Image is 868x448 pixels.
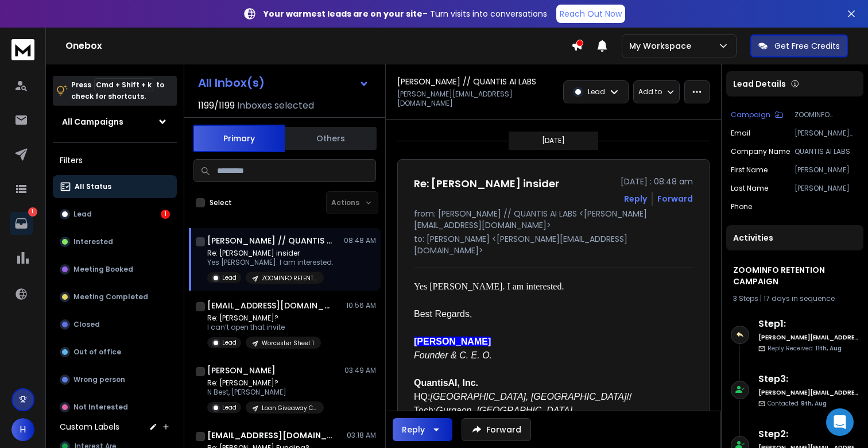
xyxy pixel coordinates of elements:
[758,317,859,331] h6: Step 1 :
[60,421,119,432] h3: Custom Labels
[222,403,237,412] p: Lead
[733,78,786,90] p: Lead Details
[542,136,565,145] p: [DATE]
[263,8,423,20] strong: Your warmest leads are on your site
[207,314,321,323] p: Re: [PERSON_NAME]?
[774,40,840,52] p: Get Free Credits
[207,235,334,246] h1: [PERSON_NAME] // QUANTIS AI LABS
[53,341,177,364] button: Out of office
[764,293,835,303] span: 17 days in sequence
[210,198,232,207] label: Select
[462,418,531,441] button: Forward
[414,378,478,388] span: QuantisAI, Inc.
[189,71,378,94] button: All Inbox(s)
[347,431,376,440] p: 03:18 AM
[73,347,121,357] p: Out of office
[207,323,321,332] p: I can’t open that invite
[222,273,237,282] p: Lead
[207,430,334,441] h1: [EMAIL_ADDRESS][DOMAIN_NAME]
[53,175,177,198] button: All Status
[436,405,572,415] i: Gurgaon, [GEOGRAPHIC_DATA]
[430,392,626,401] i: [GEOGRAPHIC_DATA], [GEOGRAPHIC_DATA]
[198,99,235,113] span: 1199 / 1199
[657,193,693,204] div: Forward
[731,165,768,175] p: First Name
[207,379,324,388] p: Re: [PERSON_NAME]?
[758,388,859,397] h6: [PERSON_NAME][EMAIL_ADDRESS][DOMAIN_NAME]
[731,129,750,138] p: Email
[262,274,317,283] p: ZOOMINFO RETENTION CAMPAIGN
[758,333,859,342] h6: [PERSON_NAME][EMAIL_ADDRESS][DOMAIN_NAME]
[53,152,177,168] h3: Filters
[262,339,314,347] p: Worcester Sheet 1
[393,418,452,441] button: Reply
[402,424,425,435] div: Reply
[731,110,770,119] p: Campaign
[726,225,863,250] div: Activities
[262,404,317,412] p: Loan Giveaway CEM
[795,184,859,193] p: [PERSON_NAME]
[414,392,634,415] span: HQ: // Tech:
[193,125,285,152] button: Primary
[222,338,237,347] p: Lead
[161,210,170,219] div: 1
[414,280,684,293] div: Yes [PERSON_NAME]. I am interested.
[207,365,276,376] h1: [PERSON_NAME]
[826,408,854,436] div: Open Intercom Messenger
[346,301,376,310] p: 10:56 AM
[731,202,752,211] p: Phone
[73,292,148,302] p: Meeting Completed
[414,176,559,192] h1: Re: [PERSON_NAME] insider
[75,182,111,191] p: All Status
[731,184,768,193] p: Last Name
[285,126,377,151] button: Others
[207,388,324,397] p: N Best, [PERSON_NAME]
[11,418,34,441] button: H
[53,285,177,308] button: Meeting Completed
[556,5,625,23] a: Reach Out Now
[207,258,334,267] p: Yes [PERSON_NAME]. I am interested.
[731,110,783,119] button: Campaign
[73,265,133,274] p: Meeting Booked
[638,87,662,96] p: Add to
[73,237,113,246] p: Interested
[73,375,125,384] p: Wrong person
[758,427,859,441] h6: Step 2 :
[560,8,622,20] p: Reach Out Now
[73,320,100,329] p: Closed
[344,366,376,375] p: 03:49 AM
[263,8,547,20] p: – Turn visits into conversations
[344,236,376,245] p: 08:48 AM
[795,165,859,175] p: [PERSON_NAME]
[53,313,177,336] button: Closed
[11,39,34,60] img: logo
[629,40,696,52] p: My Workspace
[768,344,842,353] p: Reply Received
[768,399,827,408] p: Contacted
[414,233,693,256] p: to: [PERSON_NAME] <[PERSON_NAME][EMAIL_ADDRESS][DOMAIN_NAME]>
[801,399,827,408] span: 9th, Aug
[53,368,177,391] button: Wrong person
[588,87,605,96] p: Lead
[62,116,123,128] h1: All Campaigns
[198,77,265,88] h1: All Inbox(s)
[207,300,334,311] h1: [EMAIL_ADDRESS][DOMAIN_NAME]
[795,147,859,156] p: QUANTIS AI LABS
[53,396,177,419] button: Not Interested
[815,344,842,353] span: 11th, Aug
[53,230,177,253] button: Interested
[795,129,859,138] p: [PERSON_NAME][EMAIL_ADDRESS][DOMAIN_NAME]
[414,309,472,319] span: Best Regards,
[621,176,693,187] p: [DATE] : 08:48 am
[10,212,33,235] a: 1
[73,403,128,412] p: Not Interested
[237,99,314,113] h3: Inboxes selected
[53,110,177,133] button: All Campaigns
[73,210,92,219] p: Lead
[758,372,859,386] h6: Step 3 :
[94,78,153,91] span: Cmd + Shift + k
[733,294,857,303] div: |
[750,34,848,57] button: Get Free Credits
